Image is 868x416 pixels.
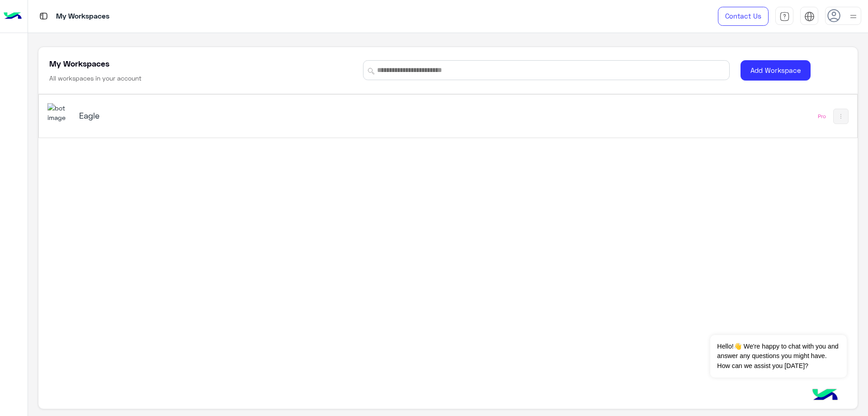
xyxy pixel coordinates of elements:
[809,380,841,411] img: hulul-logo.png
[49,58,109,69] h5: My Workspaces
[79,110,368,121] h5: Eagle
[4,7,22,26] img: Logo
[718,7,769,26] a: Contact Us
[818,113,826,120] div: Pro
[49,74,142,83] h6: All workspaces in your account
[56,10,109,23] p: My Workspaces
[38,10,49,22] img: tab
[848,11,859,22] img: profile
[775,7,793,26] a: tab
[47,103,72,123] img: 713415422032625
[804,11,815,22] img: tab
[741,60,811,81] button: Add Workspace
[779,11,790,22] img: tab
[710,335,846,378] span: Hello!👋 We're happy to chat with you and answer any questions you might have. How can we assist y...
